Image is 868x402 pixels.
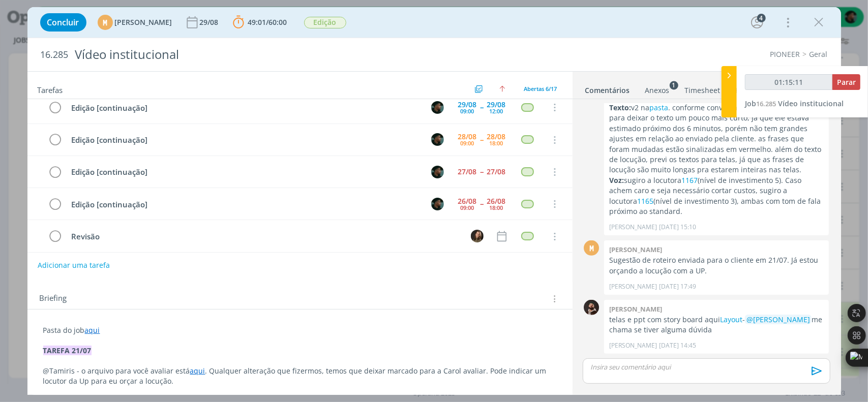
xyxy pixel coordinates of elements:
div: Anexos [645,85,670,96]
span: 49:01 [248,17,266,27]
div: 28/08 [487,133,506,140]
strong: TAREFA 21/07 [43,346,92,355]
button: Parar [832,74,860,90]
a: 1167 [681,175,698,185]
img: K [431,198,444,210]
div: 12:00 [490,108,503,114]
a: aqui [85,325,100,335]
a: Comentários [585,81,631,96]
img: J [471,230,484,242]
div: 09:00 [461,205,474,210]
span: Abertas 6/17 [524,85,557,92]
a: pasta [649,103,668,112]
span: Concluir [47,18,79,26]
div: 26/08 [458,198,477,205]
span: 60:00 [269,17,287,27]
div: 09:00 [461,108,474,114]
span: Tarefas [38,83,63,95]
img: K [431,166,444,178]
span: Vídeo institucional [778,99,844,108]
div: 09:00 [461,140,474,146]
span: 16.285 [756,99,776,108]
a: Job16.285Vídeo institucional [745,99,844,108]
div: 29/08 [458,101,477,108]
a: aqui [190,366,205,376]
div: 18:00 [490,140,503,146]
button: Adicionar uma tarefa [37,256,110,274]
div: 27/08 [458,168,477,175]
button: Edição [304,16,347,29]
p: Pasta do job [43,325,557,335]
button: 49:01/60:00 [230,14,290,30]
span: [PERSON_NAME] [115,19,172,26]
button: K [430,164,445,179]
span: [DATE] 14:45 [659,341,696,350]
button: K [430,196,445,211]
div: 4 [757,14,766,22]
a: 1165 [637,196,653,206]
span: -- [481,104,484,111]
div: 29/08 [487,101,506,108]
div: M [584,240,599,256]
p: [PERSON_NAME] [609,282,657,291]
img: K [431,101,444,114]
div: 18:00 [490,205,503,210]
button: J [470,229,485,244]
span: -- [481,200,484,207]
div: Edição [continuação] [67,198,422,211]
span: [DATE] 17:49 [659,282,696,291]
b: [PERSON_NAME] [609,304,662,314]
span: / [266,17,269,27]
img: D [584,300,599,315]
a: Layout [720,315,742,324]
p: [PERSON_NAME] [609,223,657,232]
div: Edição [continuação] [67,134,422,146]
div: Revisão [67,230,462,243]
img: K [431,133,444,146]
strong: Texto: [609,103,631,112]
img: arrow-up.svg [499,86,505,92]
div: 28/08 [458,133,477,140]
span: @[PERSON_NAME] [746,315,810,324]
div: 26/08 [487,198,506,205]
div: Vídeo institucional [71,42,496,67]
button: K [430,100,445,115]
div: Edição [continuação] [67,166,422,178]
strong: Voz: [609,175,624,185]
span: Briefing [40,292,67,305]
p: telas e ppt com story board aqui - me chama se tiver alguma dúvida [609,315,824,335]
button: Concluir [40,13,86,32]
p: Sugestão de roteiro enviada para o cliente em 21/07. Já estou orçando a locução com a UP. [609,255,824,276]
sup: 1 [670,81,678,89]
a: Timesheet [684,81,721,96]
button: 4 [749,14,765,30]
p: @Tamiris - o arquivo para você avaliar está . Qualquer alteração que fizermos, temos que deixar m... [43,366,557,386]
div: M [98,15,113,30]
a: Geral [810,49,828,59]
a: PIONEER [770,49,800,59]
b: [PERSON_NAME] [609,245,662,254]
div: Edição [continuação] [67,102,422,114]
span: -- [481,168,484,175]
span: Parar [837,77,856,87]
span: [DATE] 15:10 [659,223,696,232]
p: v2 na . conforme conversamos, fiz alguns ajustes para deixar o texto um pouco mais curto, já que ... [609,103,824,175]
span: -- [481,136,484,143]
button: M[PERSON_NAME] [98,15,172,30]
span: Edição [304,17,346,28]
p: [PERSON_NAME] [609,341,657,350]
div: 29/08 [200,19,221,26]
div: dialog [27,7,841,395]
div: 27/08 [487,168,506,175]
button: K [430,132,445,147]
span: 16.285 [41,49,69,60]
p: sugiro a locutora (nível de investimento 5). Caso achem caro e seja necessário cortar custos, sug... [609,175,824,217]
